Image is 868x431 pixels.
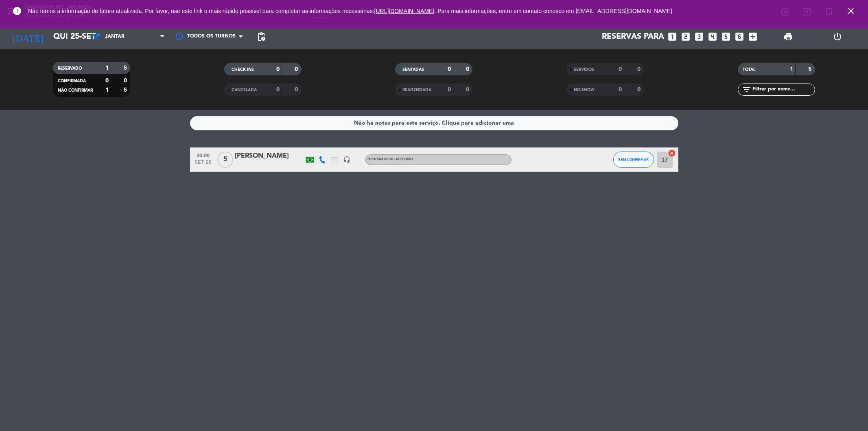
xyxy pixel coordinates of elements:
[276,66,280,72] strong: 0
[402,68,424,72] span: SENTADAS
[637,87,642,92] strong: 0
[619,66,622,72] strong: 0
[613,152,654,168] button: SEM CONFIRMAR
[6,28,49,46] i: [DATE]
[367,158,413,161] span: Nenhum menu atribuído
[232,88,257,92] span: CANCELADA
[721,31,731,42] i: looks_5
[466,66,471,72] strong: 0
[694,31,704,42] i: looks_3
[374,8,435,14] a: [URL][DOMAIN_NAME]
[124,87,129,93] strong: 5
[105,78,109,84] strong: 0
[105,65,109,71] strong: 1
[574,88,595,92] span: NO-SHOW
[448,87,451,92] strong: 0
[742,85,752,95] i: filter_list
[734,31,745,42] i: looks_6
[256,32,266,42] span: pending_actions
[235,151,304,161] div: [PERSON_NAME]
[813,24,862,49] div: LOG OUT
[217,152,233,168] span: 5
[748,31,758,42] i: add_box
[76,32,85,42] i: arrow_drop_down
[707,31,718,42] i: looks_4
[295,66,300,72] strong: 0
[58,79,86,83] span: CONFIRMADA
[790,66,793,72] strong: 1
[752,85,815,94] input: Filtrar por nome...
[448,66,451,72] strong: 0
[783,32,793,42] span: print
[619,87,622,92] strong: 0
[58,88,93,92] span: NÃO CONFIRMAR
[680,31,691,42] i: looks_two
[667,31,678,42] i: looks_one
[618,157,649,162] span: SEM CONFIRMAR
[124,65,129,71] strong: 5
[58,66,82,70] span: RESERVADO
[602,32,664,42] span: Reservas para
[343,156,350,163] i: headset_mic
[833,32,842,42] i: power_settings_new
[12,6,22,16] i: error
[105,34,125,40] span: Jantar
[743,68,755,72] span: TOTAL
[193,150,213,160] span: 20:00
[28,8,672,14] span: Não temos a informação de fatura atualizada. Por favor, use este link o mais rápido possível para...
[668,149,676,157] i: cancel
[466,87,471,92] strong: 0
[402,88,431,92] span: REAGENDADA
[124,78,129,84] strong: 0
[846,6,856,16] i: close
[295,87,300,92] strong: 0
[434,8,672,14] a: . Para mais informações, entre em contato conosco em [EMAIL_ADDRESS][DOMAIN_NAME]
[276,87,280,92] strong: 0
[105,87,109,93] strong: 1
[574,68,594,72] span: SERVIDOS
[232,68,254,72] span: CHECK INS
[637,66,642,72] strong: 0
[193,160,213,169] span: set 25
[354,119,514,128] div: Não há notas para este serviço. Clique para adicionar uma
[808,66,813,72] strong: 5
